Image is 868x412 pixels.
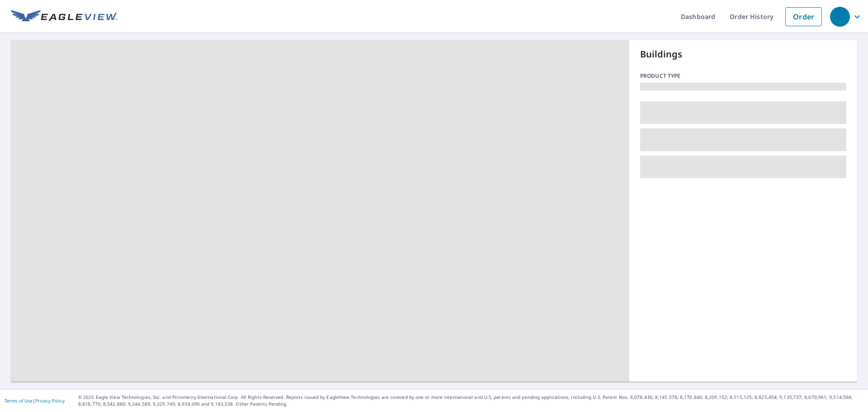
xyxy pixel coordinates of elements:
p: | [5,398,65,403]
a: Terms of Use [5,398,33,404]
img: EV Logo [11,10,118,24]
a: Order [785,7,822,26]
p: Buildings [640,47,846,61]
a: Privacy Policy [35,398,65,404]
p: © 2025 Eagle View Technologies, Inc. and Pictometry International Corp. All Rights Reserved. Repo... [78,394,863,407]
p: Product type [640,72,846,80]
